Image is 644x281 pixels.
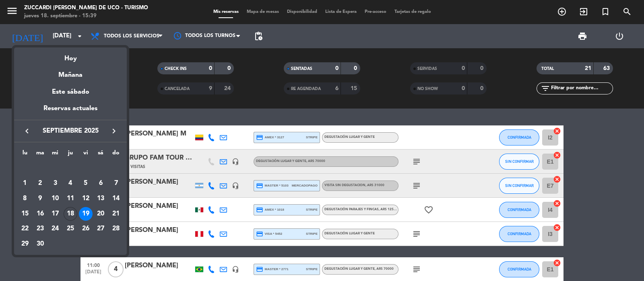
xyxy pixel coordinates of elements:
td: 1 de septiembre de 2025 [17,176,33,191]
td: 8 de septiembre de 2025 [17,191,33,206]
div: 10 [48,192,62,205]
td: SEP. [17,161,124,176]
td: 13 de septiembre de 2025 [93,191,109,206]
td: 3 de septiembre de 2025 [47,176,63,191]
td: 17 de septiembre de 2025 [47,206,63,222]
i: keyboard_arrow_left [22,126,32,136]
th: lunes [17,148,33,161]
div: 30 [33,237,47,251]
i: keyboard_arrow_right [109,126,119,136]
div: 3 [48,176,62,190]
div: 25 [64,222,77,236]
td: 26 de septiembre de 2025 [78,221,93,236]
th: sábado [93,148,109,161]
button: keyboard_arrow_right [107,126,121,136]
div: 13 [94,192,107,205]
td: 5 de septiembre de 2025 [78,176,93,191]
div: 14 [109,192,123,205]
td: 6 de septiembre de 2025 [93,176,109,191]
td: 16 de septiembre de 2025 [33,206,48,222]
div: Este sábado [14,81,127,103]
div: 23 [33,222,47,236]
div: Reservas actuales [14,103,127,120]
span: septiembre 2025 [34,126,107,136]
td: 2 de septiembre de 2025 [33,176,48,191]
th: miércoles [47,148,63,161]
div: 2 [33,176,47,190]
td: 28 de septiembre de 2025 [108,221,124,236]
td: 23 de septiembre de 2025 [33,221,48,236]
td: 27 de septiembre de 2025 [93,221,109,236]
td: 19 de septiembre de 2025 [78,206,93,222]
div: 21 [109,207,123,221]
th: martes [33,148,48,161]
div: Mañana [14,64,127,80]
div: Hoy [14,47,127,64]
div: 4 [64,176,77,190]
button: keyboard_arrow_left [20,126,34,136]
div: 28 [109,222,123,236]
div: 20 [94,207,107,221]
td: 15 de septiembre de 2025 [17,206,33,222]
td: 20 de septiembre de 2025 [93,206,109,222]
td: 21 de septiembre de 2025 [108,206,124,222]
td: 29 de septiembre de 2025 [17,236,33,252]
div: 6 [94,176,107,190]
th: jueves [63,148,78,161]
td: 22 de septiembre de 2025 [17,221,33,236]
div: 5 [79,176,93,190]
div: 22 [18,222,32,236]
td: 11 de septiembre de 2025 [63,191,78,206]
td: 14 de septiembre de 2025 [108,191,124,206]
div: 16 [33,207,47,221]
td: 9 de septiembre de 2025 [33,191,48,206]
th: viernes [78,148,93,161]
td: 10 de septiembre de 2025 [47,191,63,206]
td: 30 de septiembre de 2025 [33,236,48,252]
div: 17 [48,207,62,221]
th: domingo [108,148,124,161]
div: 11 [64,192,77,205]
div: 15 [18,207,32,221]
div: 24 [48,222,62,236]
div: 26 [79,222,93,236]
div: 18 [64,207,77,221]
td: 25 de septiembre de 2025 [63,221,78,236]
div: 8 [18,192,32,205]
div: 19 [79,207,93,221]
div: 1 [18,176,32,190]
div: 27 [94,222,107,236]
div: 12 [79,192,93,205]
div: 9 [33,192,47,205]
td: 12 de septiembre de 2025 [78,191,93,206]
td: 4 de septiembre de 2025 [63,176,78,191]
div: 7 [109,176,123,190]
td: 18 de septiembre de 2025 [63,206,78,222]
div: 29 [18,237,32,251]
td: 24 de septiembre de 2025 [47,221,63,236]
td: 7 de septiembre de 2025 [108,176,124,191]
